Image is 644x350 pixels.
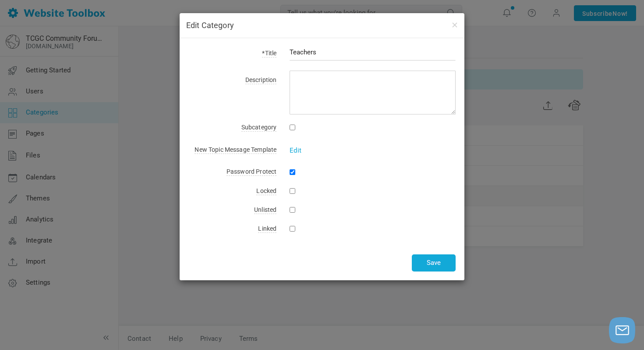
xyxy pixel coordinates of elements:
[245,76,277,84] span: Description
[262,50,276,57] span: *Title
[290,146,301,154] a: Edit
[258,225,276,233] span: Linked
[254,206,276,214] span: Unlisted
[609,317,635,343] button: Launch chat
[256,187,276,195] span: Locked
[412,254,456,271] button: Save
[241,124,277,132] span: Subcategory
[226,168,276,176] span: Password Protect
[195,146,276,154] span: New Topic Message Template
[186,20,458,31] h4: Edit Category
